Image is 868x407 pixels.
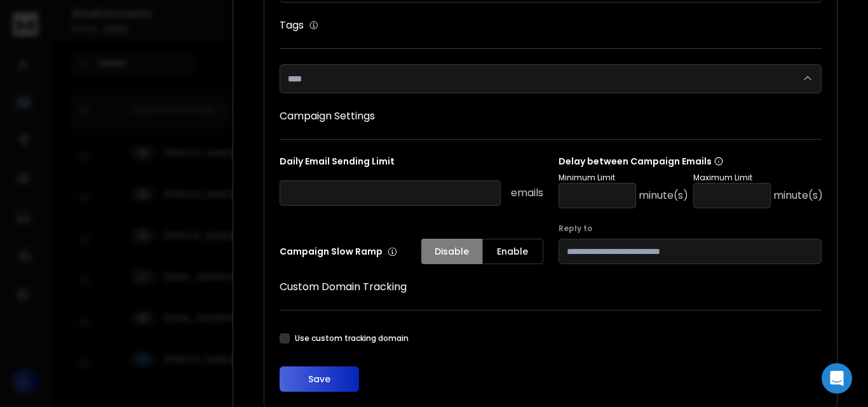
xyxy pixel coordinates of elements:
[421,239,482,264] button: Disable
[295,333,409,344] label: Use custom tracking domain
[559,224,822,234] label: Reply to
[280,109,822,124] h1: Campaign Settings
[822,363,852,394] div: Open Intercom Messenger
[559,173,688,183] p: Minimum Limit
[280,366,359,392] button: Save
[482,239,543,264] button: Enable
[639,188,688,203] p: minute(s)
[280,18,304,33] h1: Tags
[280,279,822,295] h1: Custom Domain Tracking
[511,185,543,201] p: emails
[773,188,823,203] p: minute(s)
[280,155,543,173] p: Daily Email Sending Limit
[559,155,823,168] p: Delay between Campaign Emails
[693,173,823,183] p: Maximum Limit
[280,245,397,258] p: Campaign Slow Ramp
